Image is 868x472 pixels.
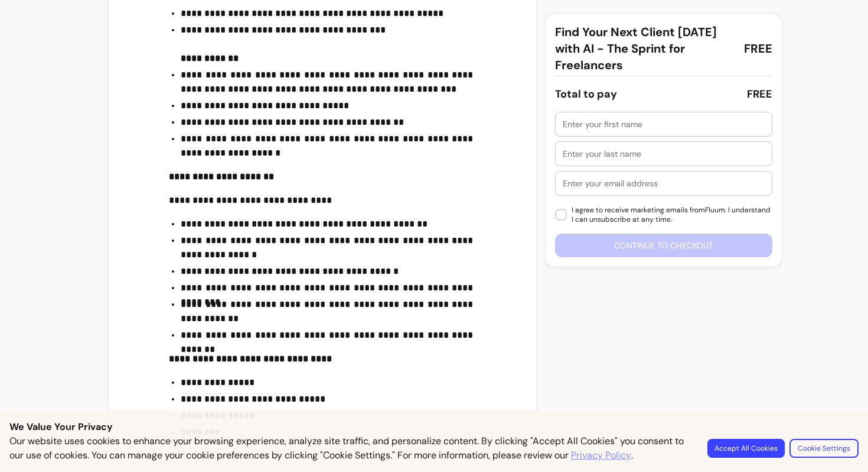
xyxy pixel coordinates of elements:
p: We Value Your Privacy [9,420,859,434]
div: FREE [747,86,772,102]
input: Enter your email address [563,177,765,189]
a: Privacy Policy [571,448,631,463]
span: FREE [744,40,772,57]
p: Our website uses cookies to enhance your browsing experience, analyze site traffic, and personali... [9,434,693,463]
button: Accept All Cookies [707,439,785,458]
input: Enter your first name [563,118,765,130]
span: Find Your Next Client [DATE] with AI - The Sprint for Freelancers [555,24,735,73]
button: Cookie Settings [789,439,859,458]
input: Enter your last name [563,148,765,160]
div: Total to pay [555,86,617,102]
